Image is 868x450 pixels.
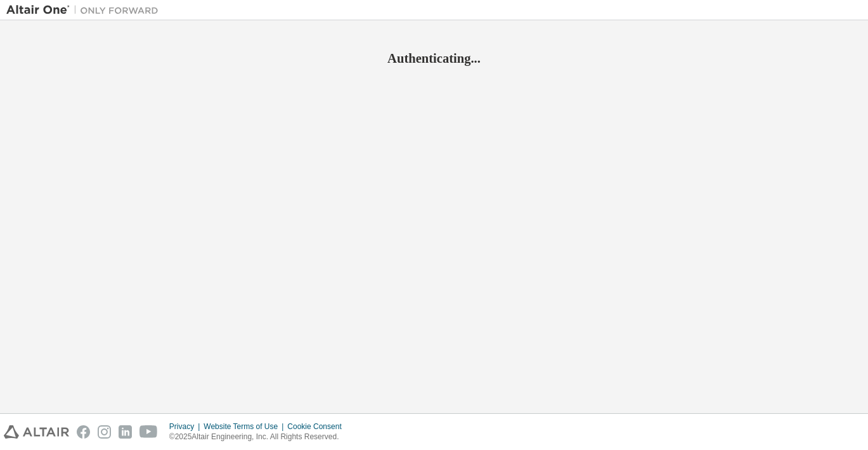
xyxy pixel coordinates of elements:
[6,4,165,16] img: Altair One
[169,421,204,432] div: Privacy
[169,432,349,442] p: © 2025 Altair Engineering, Inc. All Rights Reserved.
[77,425,90,439] img: facebook.svg
[4,425,69,439] img: altair_logo.svg
[6,50,862,67] h2: Authenticating...
[139,425,158,439] img: youtube.svg
[98,425,111,439] img: instagram.svg
[119,425,132,439] img: linkedin.svg
[287,421,349,432] div: Cookie Consent
[204,421,287,432] div: Website Terms of Use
